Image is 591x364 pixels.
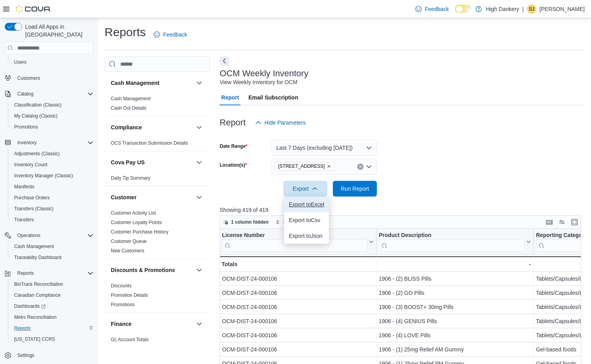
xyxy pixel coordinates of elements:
span: Promotions [11,122,94,132]
div: 1906 - (1) 25mg Relief AM Gummy [379,345,531,354]
button: Reports [8,323,97,334]
button: Manifests [8,181,97,192]
span: Inventory [14,138,94,147]
a: Traceabilty Dashboard [11,253,64,262]
span: Settings [17,352,34,358]
span: Reports [11,324,94,333]
span: Cash Out Details [111,105,147,111]
button: Last 7 Days (excluding [DATE]) [272,140,377,156]
h3: Cash Management [111,79,160,87]
a: Dashboards [11,301,49,311]
h3: Customer [111,193,136,201]
button: Clear input [357,164,363,170]
span: My Catalog (Classic) [11,111,94,121]
div: Compliance [105,138,210,151]
div: 1906 - (3) BOOST+ 30mg Pills [379,302,531,312]
div: View Weekly Inventory for OCM [220,78,297,86]
button: Cova Pay US [195,158,204,167]
div: 1906 - (4) GENIUS Pills [379,316,531,326]
span: BioTrack Reconciliation [11,279,94,289]
span: BioTrack Reconciliation [14,281,63,287]
div: Discounts & Promotions [105,281,210,313]
span: Classification (Classic) [11,100,94,110]
span: Classification (Classic) [14,102,62,108]
span: Manifests [14,184,34,190]
h3: Compliance [111,123,142,131]
a: Cash Management [11,242,57,251]
span: Cash Management [14,243,54,250]
button: Export toExcel [284,197,329,212]
span: Washington CCRS [11,335,94,344]
a: Dashboards [8,301,97,312]
h3: OCM Weekly Inventory [220,69,308,78]
button: Open list of options [366,164,372,170]
span: Hide Parameters [264,119,306,127]
span: Customers [14,73,94,83]
a: Canadian Compliance [11,290,64,300]
div: Starland Joseph [527,4,536,14]
a: Promotions [11,122,41,132]
button: Inventory Manager (Classic) [8,170,97,181]
div: OCM-DIST-24-000106 [222,288,374,298]
button: Transfers (Classic) [8,203,97,214]
p: [PERSON_NAME] [540,4,585,14]
div: OCM-DIST-24-000106 [222,274,374,283]
a: BioTrack Reconciliation [11,279,66,289]
div: Customer [105,208,210,259]
span: Promotion Details [111,292,148,298]
span: Adjustments (Classic) [14,151,60,157]
span: My Catalog (Classic) [14,113,58,119]
button: Traceabilty Dashboard [8,252,97,263]
a: Adjustments (Classic) [11,149,63,158]
span: Customer Loyalty Points [111,219,162,226]
button: Adjustments (Classic) [8,148,97,159]
span: Users [11,57,94,67]
a: GL Account Totals [111,337,149,342]
button: Compliance [195,123,204,132]
a: Daily Tip Summary [111,175,151,181]
a: Settings [14,351,37,360]
button: Hide Parameters [252,115,309,131]
div: OCM-DIST-24-000106 [222,345,374,354]
span: Metrc Reconciliation [11,313,94,322]
a: Customer Activity List [111,210,156,216]
a: Transfers (Classic) [11,204,57,213]
span: Customer Activity List [111,210,156,216]
button: Transfers [8,214,97,225]
button: Catalog [14,89,37,99]
button: BioTrack Reconciliation [8,279,97,290]
span: Transfers (Classic) [14,206,53,212]
button: Reports [2,268,97,279]
span: Customers [17,75,40,81]
a: Cash Out Details [111,105,147,111]
label: Location(s) [220,162,247,168]
input: Dark Mode [455,5,472,13]
a: Manifests [11,182,37,191]
a: Promotions [111,302,135,307]
span: Feedback [163,31,187,39]
a: Cash Management [111,96,151,101]
h3: Finance [111,320,132,328]
button: Cash Management [111,79,193,87]
span: Transfers [11,215,94,224]
a: Metrc Reconciliation [11,313,60,322]
button: [US_STATE] CCRS [8,334,97,345]
span: Purchase Orders [11,193,94,202]
div: License Number [222,232,367,252]
span: Daily Tip Summary [111,175,151,181]
div: OCM-DIST-24-000106 [222,331,374,340]
span: Cash Management [111,96,151,102]
span: Reports [17,270,34,276]
h3: Report [220,118,246,127]
label: Date Range [220,143,248,149]
a: Customers [14,74,43,83]
button: 1 column hidden [220,217,272,227]
div: 1906 - (4) LOVE Pills [379,331,531,340]
span: Operations [17,232,40,239]
div: 1906 - (2) BLISS Pills [379,274,531,283]
span: Cash Management [11,242,94,251]
span: Dashboards [11,301,94,311]
a: Reports [11,324,34,333]
button: Settings [2,349,97,361]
